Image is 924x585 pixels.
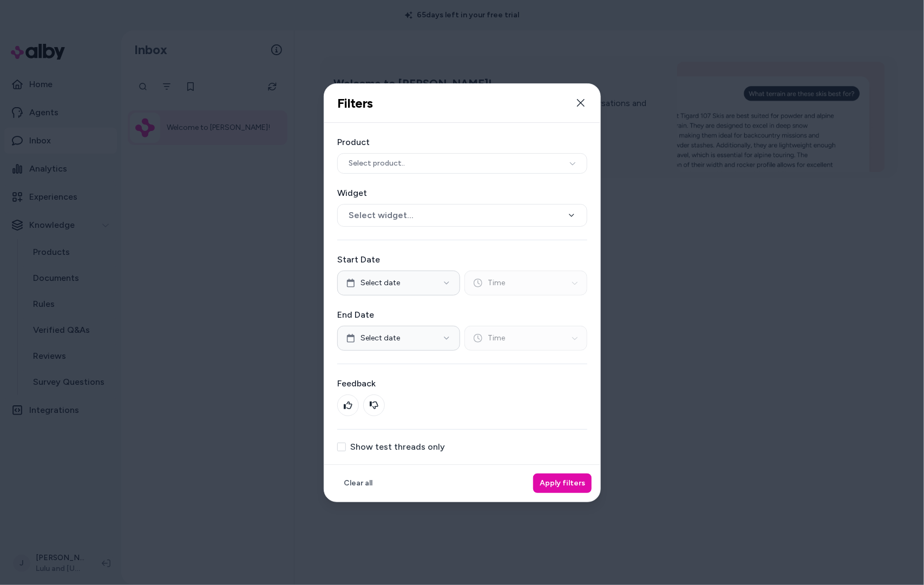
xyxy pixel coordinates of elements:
span: Select date [361,278,400,288]
button: Apply filters [533,474,592,493]
label: End Date [337,308,587,321]
label: Widget [337,187,587,200]
label: Start Date [337,253,587,266]
button: Select widget... [337,204,587,227]
label: Feedback [337,377,587,390]
label: Show test threads only [350,443,445,451]
button: Clear all [337,474,379,493]
h2: Filters [337,95,373,111]
label: Product [337,136,587,149]
button: Select date [337,326,460,351]
span: Select date [361,333,400,344]
button: Select date [337,271,460,295]
span: Select product.. [349,158,405,169]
